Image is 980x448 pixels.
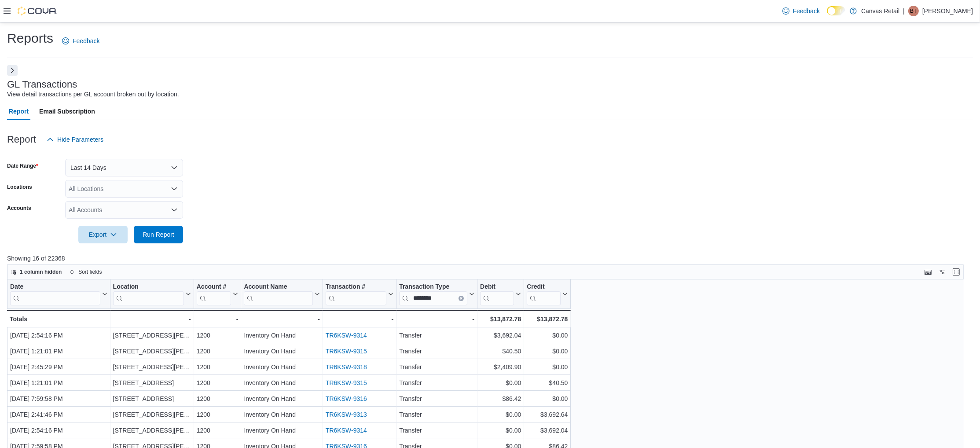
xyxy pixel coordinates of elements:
[326,364,367,371] a: TR6KSW-9318
[197,393,239,404] div: 1200
[527,314,568,324] div: $13,872.78
[326,379,367,386] a: TR6KSW-9315
[113,346,191,356] div: [STREET_ADDRESS][PERSON_NAME]
[197,283,231,305] div: Account #
[326,427,367,434] a: TR6KSW-9314
[171,185,178,192] button: Open list of options
[134,226,183,243] button: Run Report
[197,346,239,356] div: 1200
[793,7,820,15] span: Feedback
[527,409,568,420] div: $3,692.64
[197,283,231,291] div: Account #
[527,283,561,305] div: Credit
[480,314,521,324] div: $13,872.78
[244,283,312,291] div: Account Name
[7,134,36,145] h3: Report
[244,283,319,305] button: Account Name
[908,6,919,16] div: Billy Tsikatsiadis
[10,362,107,372] div: [DATE] 2:45:29 PM
[7,267,65,277] button: 1 column hidden
[399,283,467,305] div: Transaction Type
[10,393,107,404] div: [DATE] 7:59:58 PM
[951,267,962,277] button: Enter fullscreen
[399,409,474,420] div: Transfer
[113,283,184,305] div: Location
[244,346,319,356] div: Inventory On Hand
[527,362,568,372] div: $0.00
[57,135,103,144] span: Hide Parameters
[527,283,568,305] button: Credit
[7,162,38,169] label: Date Range
[66,267,105,277] button: Sort fields
[922,6,973,16] p: [PERSON_NAME]
[244,314,319,324] div: -
[827,6,845,15] input: Dark Mode
[10,346,107,356] div: [DATE] 1:21:01 PM
[84,226,122,243] span: Export
[10,378,107,388] div: [DATE] 1:21:01 PM
[244,409,319,420] div: Inventory On Hand
[20,268,62,275] span: 1 column hidden
[113,283,191,305] button: Location
[10,314,107,324] div: Totals
[244,425,319,436] div: Inventory On Hand
[910,6,917,16] span: BT
[143,230,174,239] span: Run Report
[113,314,191,324] div: -
[113,330,191,341] div: [STREET_ADDRESS][PERSON_NAME]
[326,283,386,305] div: Transaction # URL
[113,283,184,291] div: Location
[399,393,474,404] div: Transfer
[10,283,100,291] div: Date
[197,330,239,341] div: 1200
[399,362,474,372] div: Transfer
[326,314,393,324] div: -
[527,330,568,341] div: $0.00
[459,295,464,301] button: Clear input
[399,378,474,388] div: Transfer
[326,411,367,418] a: TR6KSW-9313
[197,283,239,305] button: Account #
[399,330,474,341] div: Transfer
[903,6,905,16] p: |
[113,409,191,420] div: [STREET_ADDRESS][PERSON_NAME]
[480,330,521,341] div: $3,692.04
[399,283,467,291] div: Transaction Type
[10,330,107,341] div: [DATE] 2:54:16 PM
[7,29,53,47] h1: Reports
[244,378,319,388] div: Inventory On Hand
[480,283,521,305] button: Debit
[326,348,367,355] a: TR6KSW-9315
[197,362,239,372] div: 1200
[73,37,99,45] span: Feedback
[197,378,239,388] div: 1200
[480,362,521,372] div: $2,409.90
[113,393,191,404] div: [STREET_ADDRESS]
[861,6,899,16] p: Canvas Retail
[244,330,319,341] div: Inventory On Hand
[527,283,561,291] div: Credit
[399,314,474,324] div: -
[399,425,474,436] div: Transfer
[171,206,178,213] button: Open list of options
[480,346,521,356] div: $40.50
[10,425,107,436] div: [DATE] 2:54:16 PM
[527,378,568,388] div: $40.50
[7,65,18,76] button: Next
[923,267,933,277] button: Keyboard shortcuts
[326,332,367,339] a: TR6KSW-9314
[78,226,128,243] button: Export
[779,2,823,20] a: Feedback
[937,267,947,277] button: Display options
[480,393,521,404] div: $86.42
[480,378,521,388] div: $0.00
[7,79,77,90] h3: GL Transactions
[244,362,319,372] div: Inventory On Hand
[9,103,29,120] span: Report
[480,409,521,420] div: $0.00
[527,346,568,356] div: $0.00
[113,425,191,436] div: [STREET_ADDRESS][PERSON_NAME]
[7,205,31,212] label: Accounts
[7,254,973,263] p: Showing 16 of 22368
[480,283,514,305] div: Debit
